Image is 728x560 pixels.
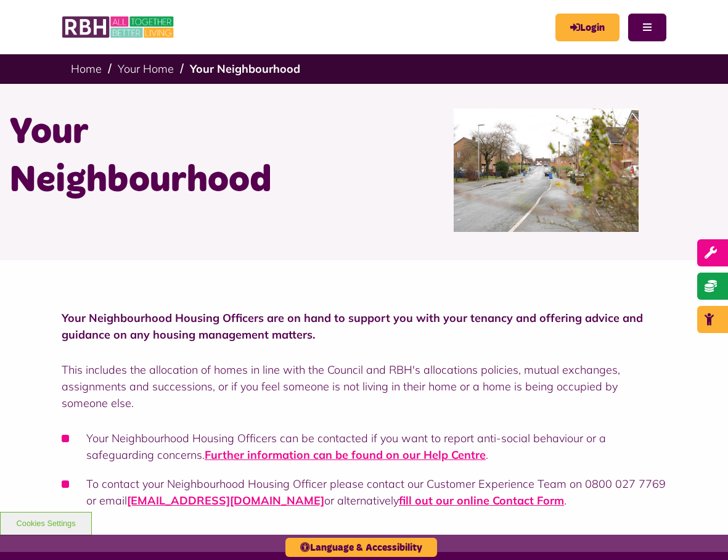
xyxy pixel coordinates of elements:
[190,62,300,76] a: Your Neighbourhood
[118,62,174,76] a: Your Home
[62,361,666,411] p: This includes the allocation of homes in line with the Council and RBH's allocations policies, mu...
[71,62,102,76] a: Home
[62,12,176,42] img: RBH
[205,448,486,462] a: Further information can be found on our Help Centre
[673,504,728,560] iframe: Netcall Web Assistant for live chat
[399,493,564,508] a: fill out our online Contact Form
[127,493,324,508] a: [EMAIL_ADDRESS][DOMAIN_NAME]
[454,109,639,232] img: SAZMEDIA RBH 22FEB24 79
[62,430,666,463] li: Your Neighbourhood Housing Officers can be contacted if you want to report anti-social behaviour ...
[9,109,355,205] h1: Your Neighbourhood
[285,538,437,557] button: Language & Accessibility
[62,311,643,342] strong: Your Neighbourhood Housing Officers are on hand to support you with your tenancy and offering adv...
[555,14,620,41] a: MyRBH
[62,476,666,509] li: To contact your Neighbourhood Housing Officer please contact our Customer Experience Team on 0800...
[628,14,666,41] button: Navigation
